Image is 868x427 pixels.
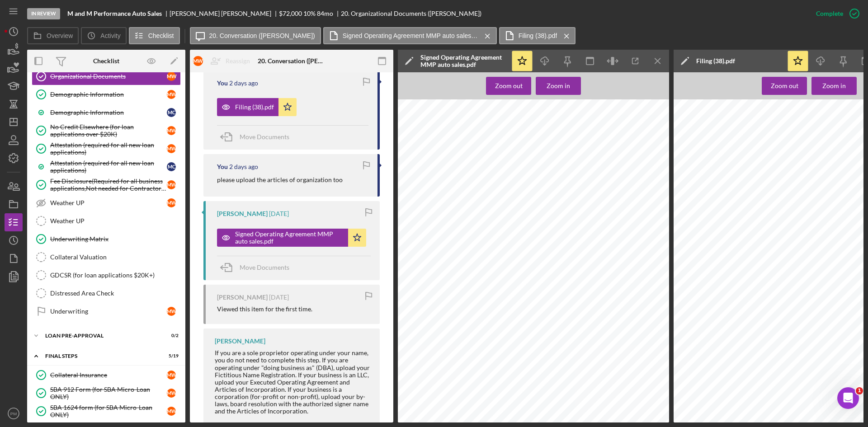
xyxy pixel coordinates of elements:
[50,141,167,156] div: Attestation (required for all new loan applications)
[433,290,438,295] span: E.
[235,103,274,111] div: Filing (38).pdf
[229,163,258,170] time: 2025-10-06 13:52
[441,338,489,344] span: Sell used automobiles
[269,210,289,217] time: 2025-10-04 22:41
[771,77,798,95] div: Zoom out
[167,162,176,171] div: M C
[50,109,167,116] div: Demographic Information
[32,366,181,384] a: Collateral InsuranceMW
[167,90,176,99] div: M W
[32,122,181,140] a: No Credit Elsewhere (for loan applications over $20K)MW
[441,174,654,180] span: State of Formation. This is a Limited Liability Company Operating Agreement (the "Agreement")
[441,375,653,380] span: all other such necessary materials with the state of [US_STATE]. The Company will operate until
[303,10,316,17] div: 10 %
[217,126,298,148] button: Move Documents
[47,32,73,39] label: Overview
[441,229,642,235] span: Primary Business Address. The location of the primary place of business of the Company is:
[433,326,439,332] span: A.
[417,320,422,326] span: II.
[441,369,654,374] span: Duration. The Company's term shall commence upon the filing of an Articles of Organization and
[217,98,297,116] button: Filing (38).pdf
[100,32,120,39] label: Activity
[45,333,156,338] div: LOAN PRE-APPROVAL
[167,126,176,135] div: M W
[162,353,179,359] div: 5 / 19
[189,52,259,70] button: MWReassign
[50,272,180,279] div: GDCSR (for loan applications $20K+)
[167,371,176,380] div: M W
[167,180,176,189] div: M W
[458,411,544,417] span: manner permitted by [US_STATE] law;
[486,77,531,95] button: Zoom out
[27,8,60,19] div: In Review
[269,294,289,301] time: 2025-10-04 22:40
[148,32,174,39] label: Checklist
[441,211,663,216] span: [US_STATE] law absent such a provision, this Agreement, to the extent permitted under [US_STATE]
[50,73,167,80] div: Organizational Documents
[343,32,478,39] label: Signed Operating Agreement MMP auto sales.pdf
[441,278,553,283] span: statement with the [US_STATE] Secretary of State.
[167,198,176,207] div: M W
[441,296,649,301] span: constitute a partnership (including, without limitation, a limited partnership) or joint venture, or
[696,57,735,65] div: Filing (38).pdf
[217,256,298,279] button: Move Documents
[50,217,180,225] div: Weather UP
[240,263,289,271] span: Move Documents
[226,52,250,70] div: Reassign
[856,387,863,394] span: 1
[93,57,119,65] div: Checklist
[519,32,557,39] label: Filing (38).pdf
[441,259,651,265] span: Registered Agent and Office. The Company's initial agent (the "Agent") for service of process is
[50,371,167,379] div: Collateral Insurance
[433,199,438,204] span: B.
[441,290,641,295] span: No State Law Partnership. No provisions of this Agreement shall be deemed or construed to
[81,27,126,44] button: Activity
[50,308,167,315] div: Underwriting
[762,77,807,95] button: Zoom out
[50,386,167,400] div: SBA 912 Form (for SBA Micro-Loan ONLY)
[258,57,325,65] div: 20. Conversation ([PERSON_NAME])
[433,259,439,265] span: D.
[441,217,480,222] span: law, shall control.
[433,369,438,374] span: C.
[50,404,167,418] div: SBA 1624 form (for SBA Micro-Loan ONLY)
[317,10,333,17] div: 84 mo
[807,5,863,23] button: Complete
[50,235,180,243] div: Underwriting Matrix
[167,407,176,416] div: M W
[50,290,180,297] div: Distressed Area Check
[32,212,181,230] a: Weather UP
[441,272,651,277] span: 63104. The Company may change its registered office, its registered agent, or both, upon filing a
[50,160,167,174] div: Attestation (required for all new loan applications)
[162,333,179,338] div: 0 / 2
[441,187,606,192] span: company (the "Company") formed under and pursuant to [US_STATE] law.
[433,351,438,356] span: B.
[519,144,654,149] span: (this "Agreement") of M and M Performance Auto Sales, LLC
[433,144,517,149] span: THIS OPERATING AGREEMENT
[441,308,507,314] span: federal and state tax purposes.
[32,194,181,212] a: Weather UPMW
[547,77,570,95] div: Zoom in
[420,54,506,68] div: Signed Operating Agreement MMP auto sales.pdf
[167,144,176,153] div: M W
[441,241,670,247] span: [STREET_ADDRESS][PERSON_NAME][US_STATE], or such other location as shall be selected from
[32,284,181,302] a: Distressed Area Check
[441,351,651,356] span: Powers. The Company shall have all of the powers of a limited liability company set forth under
[32,103,181,122] a: Demographic InformationMC
[167,307,176,316] div: M W
[433,174,439,180] span: A.
[441,357,481,362] span: [US_STATE] law.
[129,27,180,44] button: Checklist
[445,393,449,399] span: 1.
[441,247,505,253] span: time to time by the Members.
[279,9,302,17] span: $72,000
[441,326,592,332] span: Purpose. The Company is created for the following business purpose:
[170,10,279,17] div: [PERSON_NAME] [PERSON_NAME]
[229,80,258,87] time: 2025-10-06 15:05
[32,302,181,320] a: UnderwritingMW
[323,27,497,44] button: Signed Operating Agreement MMP auto sales.pdf
[215,338,265,345] div: [PERSON_NAME]
[32,402,181,420] a: SBA 1624 form (for SBA Micro-Loan ONLY)MW
[193,56,203,66] div: M W
[32,266,181,284] a: GDCSR (for loan applications $20K+)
